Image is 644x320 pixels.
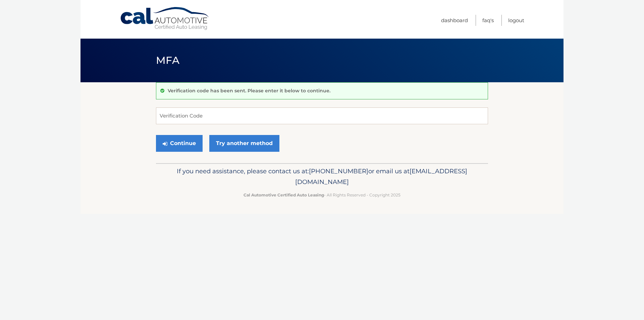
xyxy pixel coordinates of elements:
a: Dashboard [441,15,468,26]
a: FAQ's [482,15,494,26]
p: If you need assistance, please contact us at: or email us at [160,166,484,187]
a: Cal Automotive [120,7,210,31]
span: MFA [156,54,179,66]
p: Verification code has been sent. Please enter it below to continue. [168,88,330,94]
input: Verification Code [156,107,488,124]
a: Try another method [209,135,279,152]
button: Continue [156,135,203,152]
p: - All Rights Reserved - Copyright 2025 [160,191,484,198]
strong: Cal Automotive Certified Auto Leasing [244,192,324,197]
a: Logout [508,15,524,26]
span: [PHONE_NUMBER] [309,167,368,175]
span: [EMAIL_ADDRESS][DOMAIN_NAME] [295,167,467,186]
